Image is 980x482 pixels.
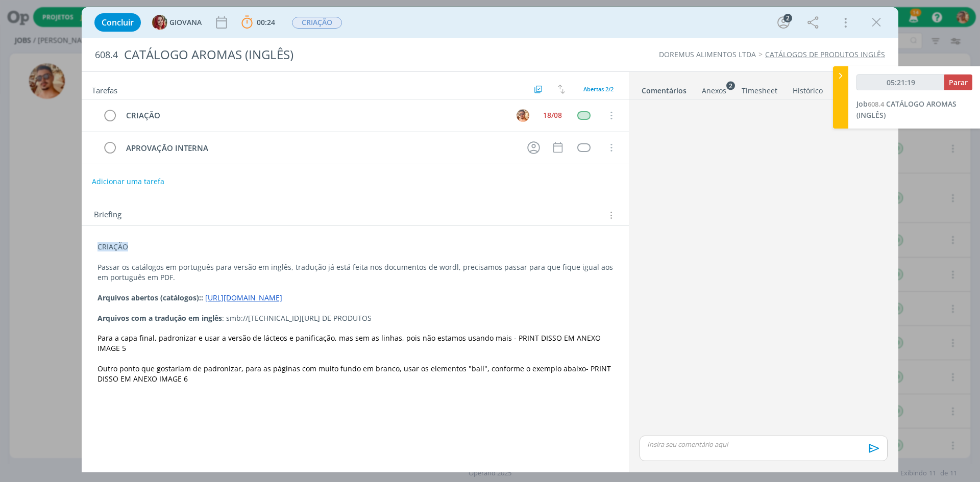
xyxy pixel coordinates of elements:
[868,99,884,109] span: 608.4
[257,17,275,27] span: 00:24
[641,81,687,96] a: Comentários
[659,49,756,59] a: DOREMUS ALIMENTOS LTDA
[97,364,586,373] span: Outro ponto que gostariam de padronizar, para as páginas com muito fundo em branco, usar os eleme...
[120,42,552,67] div: CATÁLOGO AROMAS (INGLÊS)
[292,17,342,29] span: CRIAÇÃO
[783,14,792,22] div: 2
[92,83,117,95] span: Tarefas
[543,112,562,119] div: 18/08
[517,109,529,122] img: V
[515,108,530,123] button: V
[97,313,222,323] strong: Arquivos com a tradução em inglês
[583,85,614,93] span: Abertas 2/2
[856,99,957,120] span: CATÁLOGO AROMAS (INGLÊS)
[94,13,141,32] button: Concluir
[558,85,565,94] img: arrow-down-up.svg
[121,109,507,122] div: CRIAÇÃO
[97,293,203,302] strong: Arquivos abertos (catálogos)::
[97,262,613,283] p: Passar os catálogos em português para versão em inglês, tradução já está feita nos documentos de ...
[97,333,603,353] span: Para a capa final, padronizar e usar a versão de lácteos e panificação, mas sem as linhas, pois n...
[169,19,202,26] span: GIOVANA
[97,313,613,323] p: : smb://[TECHNICAL_ID][URL] DE PRODUTOS
[726,81,735,90] sup: 2
[944,74,972,90] button: Parar
[792,81,823,96] a: Histórico
[152,15,167,30] img: G
[856,99,957,120] a: Job608.4CATÁLOGO AROMAS (INGLÊS)
[152,15,202,30] button: GGIOVANA
[94,209,121,222] span: Briefing
[121,142,518,155] div: APROVAÇÃO INTERNA
[97,242,128,251] span: CRIAÇÃO
[775,14,792,31] button: 2
[205,293,282,302] a: [URL][DOMAIN_NAME]
[91,172,165,191] button: Adicionar uma tarefa
[949,78,968,87] span: Parar
[95,49,118,61] span: 608.4
[82,7,898,472] div: dialog
[702,86,726,96] div: Anexos
[102,18,134,27] span: Concluir
[765,49,885,59] a: CATÁLOGOS DE PRODUTOS INGLÊS
[741,81,778,96] a: Timesheet
[291,16,342,29] button: CRIAÇÃO
[97,364,613,384] span: - PRINT DISSO EM ANEXO IMAGE 6
[239,14,278,31] button: 00:24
